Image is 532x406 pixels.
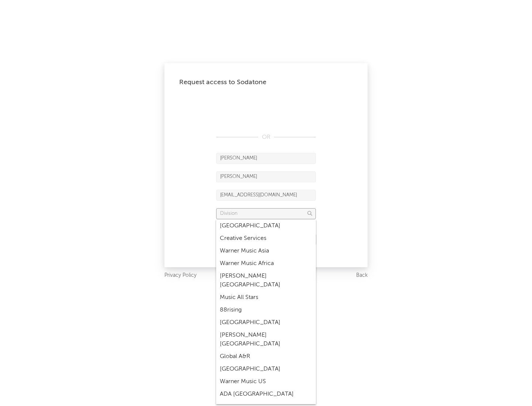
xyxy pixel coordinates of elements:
[216,291,316,304] div: Music All Stars
[216,220,316,232] div: [GEOGRAPHIC_DATA]
[216,153,316,164] input: First Name
[179,78,353,87] div: Request access to Sodatone
[216,245,316,257] div: Warner Music Asia
[216,171,316,182] input: Last Name
[216,270,316,291] div: [PERSON_NAME] [GEOGRAPHIC_DATA]
[216,257,316,270] div: Warner Music Africa
[216,350,316,363] div: Global A&R
[216,304,316,316] div: 88rising
[216,388,316,400] div: ADA [GEOGRAPHIC_DATA]
[216,316,316,329] div: [GEOGRAPHIC_DATA]
[216,329,316,350] div: [PERSON_NAME] [GEOGRAPHIC_DATA]
[216,208,316,219] input: Division
[216,375,316,388] div: Warner Music US
[216,133,316,142] div: OR
[356,271,368,280] a: Back
[164,271,197,280] a: Privacy Policy
[216,190,316,201] input: Email
[216,363,316,375] div: [GEOGRAPHIC_DATA]
[216,232,316,245] div: Creative Services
